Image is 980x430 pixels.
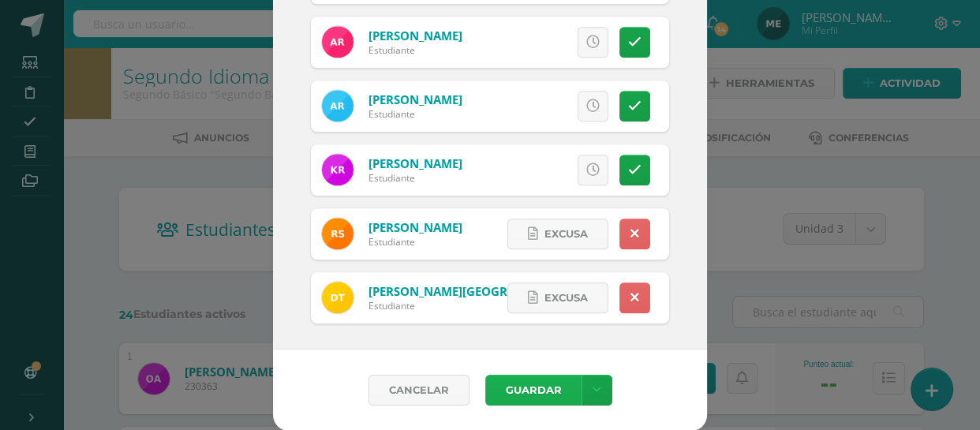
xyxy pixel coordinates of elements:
[322,90,353,122] img: b2c297fca60925b12410197f161c7000.png
[322,282,353,313] img: 32ff23cf33c4fd9a977a3f9a2468d753.png
[368,155,462,171] a: [PERSON_NAME]
[322,26,353,58] img: 8dca607efea15f9aec910c42353e9bec.png
[544,283,588,312] span: Excusa
[368,171,462,185] div: Estudiante
[368,283,583,299] a: [PERSON_NAME][GEOGRAPHIC_DATA]
[368,92,462,107] a: [PERSON_NAME]
[485,375,582,406] button: Guardar
[322,154,353,185] img: bf915dd0f963164d14c2f53f8598d4e4.png
[368,235,462,249] div: Estudiante
[544,219,588,249] span: Excusa
[507,219,608,249] a: Excusa
[368,375,469,406] a: Cancelar
[507,282,608,313] a: Excusa
[368,219,462,235] a: [PERSON_NAME]
[368,43,462,57] div: Estudiante
[368,299,558,312] div: Estudiante
[368,28,462,43] a: [PERSON_NAME]
[322,218,353,249] img: d8997db5992b49be9fc77af21829c322.png
[368,107,462,121] div: Estudiante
